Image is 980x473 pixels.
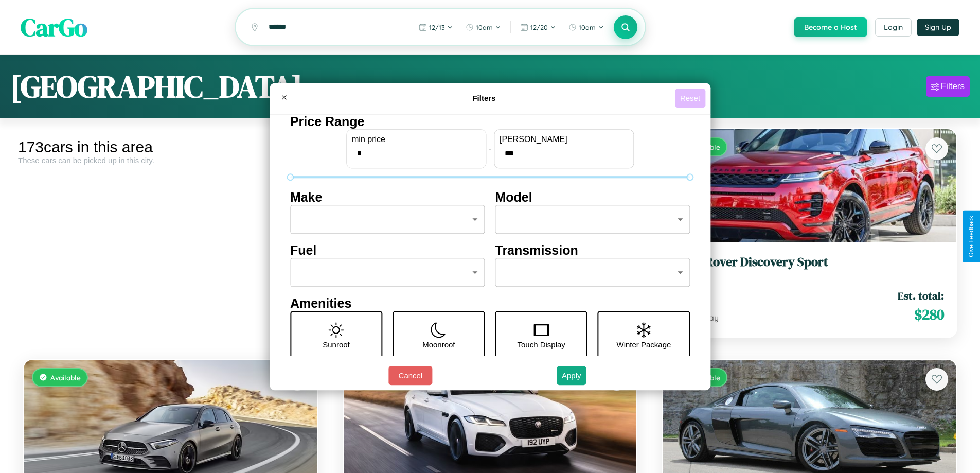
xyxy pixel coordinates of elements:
h4: Transmission [495,243,690,258]
h4: Make [290,190,485,205]
h3: Land Rover Discovery Sport [675,255,944,270]
p: Sunroof [323,338,350,352]
h4: Filters [293,94,675,102]
p: Winter Package [617,338,671,352]
h4: Price Range [290,114,690,129]
span: 12 / 20 [530,23,548,31]
button: 12/20 [515,19,561,36]
span: 12 / 13 [429,23,445,31]
p: Touch Display [517,338,565,352]
button: 10am [460,19,506,36]
p: - [489,142,491,155]
div: Give Feedback [968,216,975,257]
button: Sign Up [917,19,959,36]
button: 12/13 [414,19,458,36]
span: 10am [476,23,493,31]
div: These cars can be picked up in this city. [18,156,323,165]
a: Land Rover Discovery Sport2014 [675,255,944,280]
span: Est. total: [898,288,944,303]
span: 10am [579,23,596,31]
div: Filters [941,81,965,92]
p: Moonroof [422,338,455,352]
button: 10am [563,19,609,36]
h1: [GEOGRAPHIC_DATA] [10,65,302,108]
button: Cancel [388,366,432,385]
span: Available [50,373,81,382]
label: [PERSON_NAME] [500,135,628,144]
span: CarGo [21,10,87,44]
button: Apply [557,366,586,385]
label: min price [352,135,480,144]
button: Reset [675,89,705,108]
h4: Amenities [290,296,690,311]
h4: Model [495,190,690,205]
button: Login [875,18,912,37]
button: Become a Host [794,17,867,37]
span: $ 280 [914,304,944,325]
div: 173 cars in this area [18,138,323,156]
button: Filters [926,76,970,97]
h4: Fuel [290,243,485,258]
